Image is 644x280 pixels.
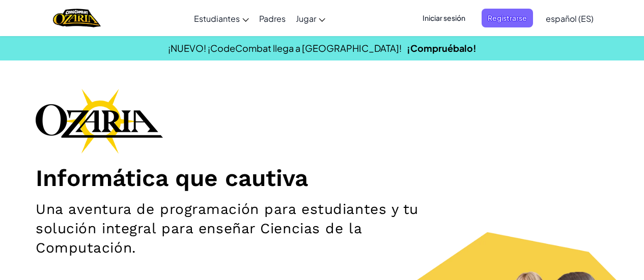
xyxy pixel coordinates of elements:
button: Iniciar sesión [416,9,471,27]
h1: Informática que cautiva [36,164,608,192]
span: español (ES) [546,13,594,24]
span: ¡NUEVO! ¡CodeCombat llega a [GEOGRAPHIC_DATA]! [168,42,402,54]
a: Estudiantes [189,5,254,32]
a: Jugar [291,5,330,32]
img: Home [53,8,100,28]
a: Padres [254,5,291,32]
a: ¡Compruébalo! [407,42,477,54]
span: Jugar [296,13,316,24]
a: Ozaria by CodeCombat logo [53,8,100,28]
button: Registrarse [482,9,533,27]
span: Estudiantes [194,13,240,24]
a: español (ES) [541,5,599,32]
h2: Una aventura de programación para estudiantes y tu solución integral para enseñar Ciencias de la ... [36,200,419,258]
img: Ozaria branding logo [36,88,163,153]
